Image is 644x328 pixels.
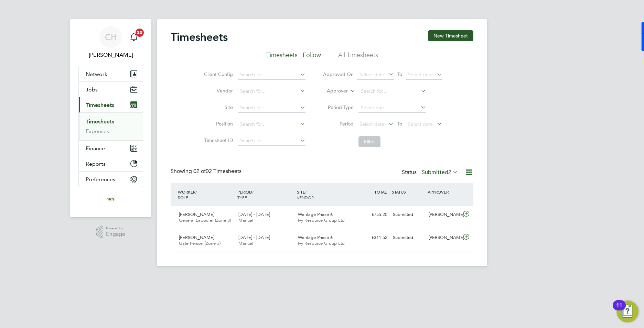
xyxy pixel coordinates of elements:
div: WORKER [176,186,236,204]
input: Search for... [238,136,305,146]
span: Powered by [106,226,125,231]
a: CH[PERSON_NAME] [78,26,143,59]
button: Open Resource Center, 11 new notifications [616,300,638,322]
span: Manual [238,240,253,246]
span: [DATE] - [DATE] [238,211,270,217]
span: Manual [238,217,253,223]
input: Select one [358,103,426,113]
span: Preferences [86,176,115,183]
span: / [252,189,254,195]
span: Select date [359,121,384,127]
div: 11 [616,305,622,314]
div: £311.52 [354,232,390,243]
label: Approved On [323,71,354,77]
span: / [305,189,307,195]
span: Reports [86,161,106,167]
div: Status [402,168,460,177]
img: ivyresourcegroup-logo-retina.png [105,194,116,205]
div: SITE [295,186,355,204]
span: TYPE [237,195,247,200]
label: Timesheet ID [202,137,233,143]
span: Engage [106,231,125,237]
button: Timesheets [79,97,143,112]
span: Ivy Resource Group Ltd [298,217,345,223]
h2: Timesheets [171,30,228,44]
div: PERIOD [236,186,295,204]
li: All Timesheets [338,51,378,63]
span: Timesheets [86,102,114,108]
button: Preferences [79,172,143,187]
input: Search for... [358,87,426,96]
span: Select date [408,121,433,127]
span: 02 of [193,168,206,175]
input: Search for... [238,103,305,113]
span: Finance [86,145,105,152]
div: [PERSON_NAME] [426,232,462,243]
div: Timesheets [79,112,143,140]
nav: Main navigation [70,19,151,217]
li: Timesheets I Follow [266,51,321,63]
button: Finance [79,141,143,156]
label: Submitted [422,169,458,176]
button: Filter [358,136,380,147]
span: General Labourer (Zone 3) [179,217,231,223]
a: Powered byEngage [96,226,126,239]
span: Jobs [86,86,98,93]
span: Charlie Hobbs [78,51,143,59]
span: 02 Timesheets [193,168,241,175]
button: Jobs [79,82,143,97]
div: Submitted [390,232,426,243]
span: 2 [448,169,451,176]
div: Showing [171,168,243,175]
div: [PERSON_NAME] [426,209,462,220]
span: [PERSON_NAME] [179,211,214,217]
div: Submitted [390,209,426,220]
input: Search for... [238,70,305,80]
span: Select date [359,72,384,78]
span: Select date [408,72,433,78]
a: Timesheets [86,118,114,125]
label: Site [202,104,233,110]
span: [PERSON_NAME] [179,234,214,240]
input: Search for... [238,120,305,129]
button: Network [79,66,143,81]
a: 20 [127,26,141,48]
button: Reports [79,156,143,171]
a: Expenses [86,128,109,134]
span: ROLE [178,195,188,200]
span: To [395,70,404,79]
label: Period [323,121,354,127]
span: To [395,119,404,128]
button: New Timesheet [428,30,473,41]
span: [DATE] - [DATE] [238,234,270,240]
label: Vendor [202,88,233,94]
label: Client Config [202,71,233,77]
label: Position [202,121,233,127]
span: VENDOR [297,195,314,200]
span: Wantage Phase 6 [298,234,333,240]
label: Period Type [323,104,354,110]
span: Network [86,71,107,77]
span: / [195,189,197,195]
span: 20 [136,29,144,37]
a: Go to home page [78,194,143,205]
span: Ivy Resource Group Ltd [298,240,345,246]
span: Wantage Phase 6 [298,211,333,217]
span: CH [105,33,117,42]
span: TOTAL [374,189,387,195]
div: £755.20 [354,209,390,220]
label: Approver [317,88,348,95]
div: STATUS [390,186,426,198]
div: APPROVER [426,186,462,198]
input: Search for... [238,87,305,96]
span: Gate Person (Zone 3) [179,240,221,246]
